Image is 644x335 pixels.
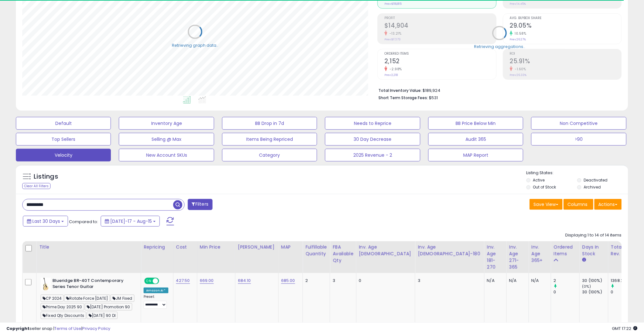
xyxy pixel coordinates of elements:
h5: Listings [34,172,58,181]
div: 3 [333,278,351,284]
button: Selling @ Max [119,133,214,146]
a: 427.50 [176,277,190,284]
div: Total Rev. [611,244,634,257]
span: Prime Day 2025 90 [41,303,84,311]
span: | SKU: SagaMusic-BR-40T [78,322,126,327]
a: Privacy Policy [82,325,110,332]
a: Terms of Use [54,325,81,332]
div: 30 (100%) [582,278,608,284]
div: Ordered Items [554,244,577,257]
p: Listing States: [526,170,628,176]
div: 0 [554,289,580,295]
button: >90 [531,133,626,146]
div: Clear All Filters [22,183,51,189]
div: Preset: [144,295,168,309]
div: 2 [305,278,325,284]
div: N/A [509,278,524,284]
div: Min Price [200,244,233,250]
div: Amazon AI * [144,288,168,293]
button: Actions [594,199,622,210]
span: CP 2024 [41,295,64,302]
div: 0 [359,278,410,284]
span: [DATE] 90 DI [87,312,118,319]
label: Active [533,177,545,183]
div: 1368.2 [611,278,637,284]
label: Deactivated [584,177,607,183]
label: Archived [584,184,601,190]
button: Columns [564,199,593,210]
div: Title [39,244,138,250]
div: N/A [532,278,546,284]
button: New Account SKUs [119,149,214,161]
button: Last 30 Days [23,216,68,227]
button: Top Sellers [16,133,111,146]
span: JM Fixed [111,295,134,302]
button: Needs to Reprice [325,117,420,130]
div: Retrieving graph data.. [172,43,218,48]
span: Compared to: [69,219,98,225]
a: 669.00 [200,277,214,284]
div: Inv. Age 271-365 [509,244,526,270]
span: [DATE] Promotion 90 [85,303,132,311]
button: Velocity [16,149,111,161]
label: Out of Stock [533,184,556,190]
div: [PERSON_NAME] [238,244,276,250]
button: 2025 Revenue - 2 [325,149,420,161]
button: Audit 365 [428,133,523,146]
small: Days In Stock. [582,257,586,263]
strong: Copyright [6,325,30,332]
div: N/A [487,278,502,284]
div: Inv. Age [DEMOGRAPHIC_DATA]-180 [418,244,481,257]
button: MAP Report [428,149,523,161]
div: 2 [554,278,580,284]
div: Cost [176,244,194,250]
div: Inv. Age 365+ [532,244,548,264]
button: Filters [188,199,213,210]
button: Category [222,149,317,161]
a: 685.00 [281,277,295,284]
div: Displaying 1 to 14 of 14 items [566,232,622,238]
button: Non Competitive [531,117,626,130]
span: ON [145,278,153,284]
button: BB Drop in 7d [222,117,317,130]
button: BB Price Below Min [428,117,523,130]
button: Default [16,117,111,130]
button: [DATE]-17 - Aug-15 [101,216,160,227]
div: MAP [281,244,300,250]
b: Blueridge BR-40T Contemporary Series Tenor Guitar [52,278,130,291]
div: 30 (100%) [582,289,608,295]
a: B003YOT0BO [54,322,77,327]
div: FBA Available Qty [333,244,353,264]
button: Items Being Repriced [222,133,317,146]
div: Inv. Age [DEMOGRAPHIC_DATA] [359,244,413,257]
div: Days In Stock [582,244,606,257]
button: Save View [530,199,563,210]
span: 2025-09-15 17:22 GMT [612,325,638,332]
div: seller snap | | [6,326,110,332]
span: Last 30 Days [32,218,60,224]
div: 0 [611,289,637,295]
div: Fulfillable Quantity [305,244,327,257]
span: [DATE]-17 - Aug-15 [110,218,152,224]
div: 3 [418,278,479,284]
button: 30 Day Decrease [325,133,420,146]
span: Fixed Qty Discounts [41,312,86,319]
span: Rotate Force [DATE] [64,295,110,302]
img: 31BO+jdgkpL._SL40_.jpg [41,278,51,291]
div: Inv. Age 181-270 [487,244,504,270]
button: Inventory Age [119,117,214,130]
a: 684.10 [238,277,251,284]
div: Repricing [144,244,171,250]
small: (0%) [582,284,591,289]
span: OFF [158,278,168,284]
div: Retrieving aggregations.. [474,44,525,50]
span: Columns [568,201,588,208]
